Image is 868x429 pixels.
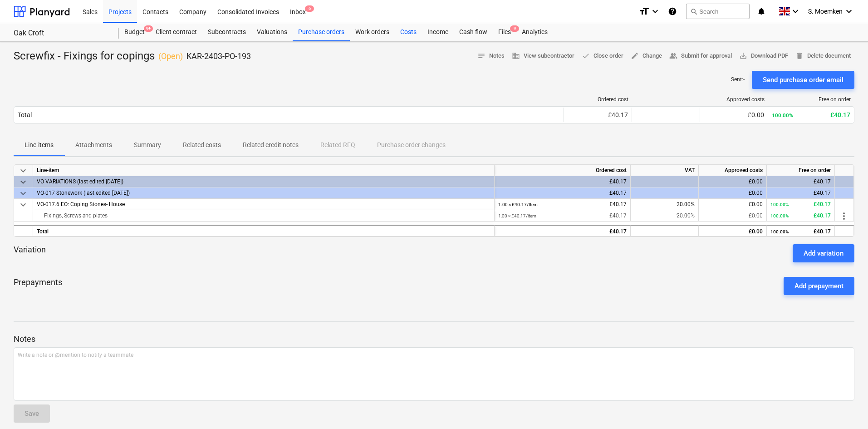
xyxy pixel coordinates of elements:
button: Submit for approval [666,49,736,63]
a: Subcontracts [202,23,251,41]
div: £0.00 [702,176,763,187]
button: Send purchase order email [752,71,854,89]
button: Delete document [792,49,854,63]
span: keyboard_arrow_down [18,165,29,176]
i: keyboard_arrow_down [790,6,801,17]
span: keyboard_arrow_down [18,188,29,199]
div: Screwfix - Fixings for copings [14,49,251,64]
p: Sent : - [731,76,745,84]
div: Add variation [804,247,843,259]
div: £40.17 [498,176,627,187]
small: 100.00% [770,213,789,218]
div: Line-item [33,165,495,176]
a: Cash flow [454,23,493,41]
div: £40.17 [772,111,850,118]
div: VAT [631,165,699,176]
a: Purchase orders [293,23,350,41]
div: 20.00% [631,199,699,210]
div: Budget [119,23,150,41]
div: Total [18,111,32,118]
div: £40.17 [770,226,831,237]
span: save_alt [739,52,747,60]
a: Work orders [350,23,395,41]
small: 1.00 × £40.17 / item [498,213,536,218]
div: Approved costs [704,96,765,103]
a: Valuations [251,23,293,41]
div: £40.17 [770,210,831,222]
p: Summary [134,140,161,150]
p: Related costs [183,140,221,150]
small: 100.00% [772,112,793,118]
a: Analytics [516,23,553,41]
span: View subcontractor [512,51,574,61]
span: more_vert [839,211,849,222]
div: £40.17 [498,199,627,210]
span: S. Moemken [808,8,843,15]
button: Add prepayment [784,277,854,295]
small: 100.00% [770,202,789,207]
div: Total [33,225,495,237]
i: keyboard_arrow_down [843,6,854,17]
button: Close order [578,49,627,63]
button: Change [627,49,666,63]
div: Add prepayment [794,280,843,292]
a: Budget9+ [119,23,150,41]
div: £0.00 [702,226,763,237]
p: Variation [14,244,46,262]
span: edit [631,52,639,60]
div: £40.17 [770,187,831,199]
div: £0.00 [702,199,763,210]
span: 9 [510,25,519,32]
div: £0.00 [702,210,763,222]
p: Prepayments [14,277,62,295]
span: Download PDF [739,51,788,61]
span: search [690,8,697,15]
i: notifications [757,6,766,17]
span: Close order [582,51,623,61]
div: £40.17 [498,210,627,222]
div: Free on order [772,96,851,103]
div: VO VARIATIONS (last edited 02 Oct 2024) [37,176,490,187]
span: delete [795,52,804,60]
span: Submit for approval [669,51,732,61]
span: keyboard_arrow_down [18,177,29,187]
span: Change [631,51,662,61]
div: Send purchase order email [763,74,843,86]
div: £40.17 [770,199,831,210]
p: Line-items [25,140,54,150]
button: View subcontractor [508,49,578,63]
i: Knowledge base [668,6,677,17]
div: Costs [395,23,422,41]
div: 20.00% [631,210,699,222]
button: Add variation [793,244,854,262]
span: done [582,52,590,60]
span: 9+ [144,25,153,32]
div: Fixings; Screws and plates [37,210,490,221]
i: keyboard_arrow_down [650,6,661,17]
div: VO-017 Stonework (last edited 29 Aug 2025) [37,187,490,198]
button: Search [686,4,750,19]
span: business [512,52,520,60]
div: Oak Croft [14,29,108,38]
div: Ordered cost [495,165,631,176]
span: 6 [305,5,314,12]
small: 100.00% [770,229,789,234]
p: Notes [14,334,854,345]
div: £40.17 [568,111,628,118]
div: Ordered cost [568,96,628,103]
p: ( Open ) [158,51,183,62]
a: Files9 [493,23,516,41]
div: Free on order [767,165,835,176]
a: Client contract [150,23,202,41]
iframe: Chat Widget [823,385,868,429]
div: Approved costs [699,165,767,176]
div: £40.17 [498,226,627,237]
span: Notes [477,51,505,61]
